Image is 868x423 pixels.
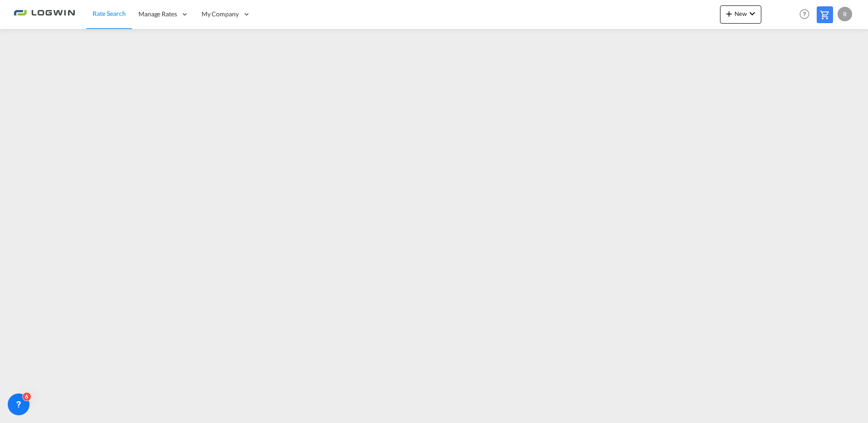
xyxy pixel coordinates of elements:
[838,7,852,21] div: R
[138,10,177,19] span: Manage Rates
[747,8,758,19] md-icon: icon-chevron-down
[724,8,735,19] md-icon: icon-plus 400-fg
[797,6,817,23] div: Help
[724,10,758,17] span: New
[797,6,812,22] span: Help
[720,5,761,24] button: icon-plus 400-fgNewicon-chevron-down
[93,10,126,17] span: Rate Search
[202,10,239,19] span: My Company
[14,4,75,25] img: 2761ae10d95411efa20a1f5e0282d2d7.png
